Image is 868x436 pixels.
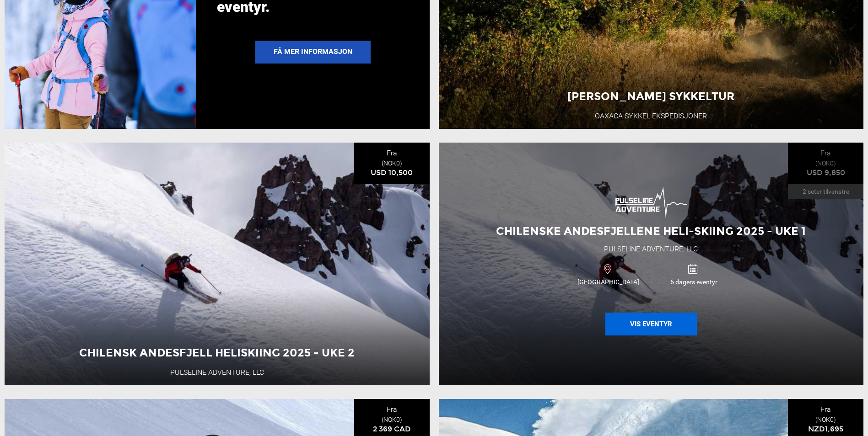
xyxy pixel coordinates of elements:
[255,41,371,64] a: Få mer informasjon
[496,224,806,238] span: Chilenske Andesfjellene Heli-Skiing 2025 - Uke 1
[605,313,697,335] button: Vis eventyr
[652,277,736,287] span: 6 dagers eventyr
[566,277,651,287] span: [GEOGRAPHIC_DATA]
[604,244,698,255] div: Pulseline Adventure, LLC
[615,186,688,219] img: images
